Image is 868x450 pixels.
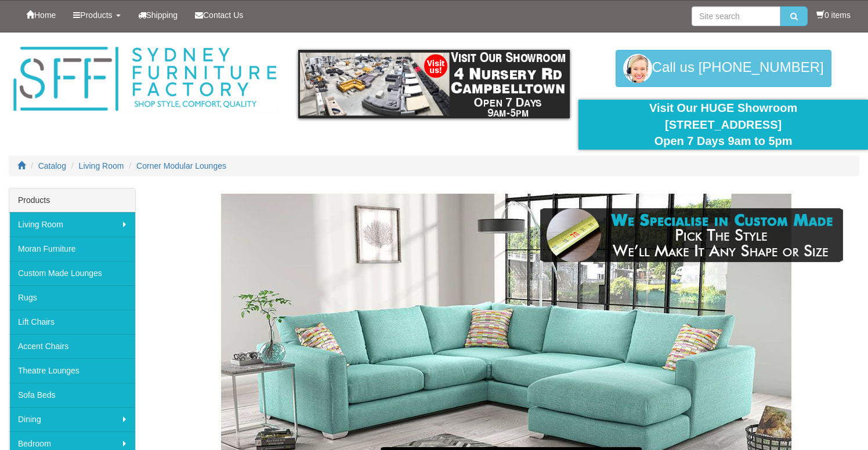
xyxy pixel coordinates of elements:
input: Site search [692,6,780,26]
div: Visit Our HUGE Showroom [STREET_ADDRESS] Open 7 Days 9am to 5pm [587,100,859,150]
a: Lift Chairs [9,310,135,334]
a: Dining [9,407,135,431]
a: Rugs [9,285,135,310]
img: Sydney Furniture Factory [9,44,281,114]
a: Custom Made Lounges [9,261,135,285]
a: Accent Chairs [9,334,135,358]
a: Sofa Beds [9,383,135,407]
a: Living Room [79,161,124,170]
div: Products [9,188,135,212]
span: Contact Us [203,10,243,20]
a: Theatre Lounges [9,358,135,383]
li: 0 items [816,9,851,21]
a: Catalog [38,161,66,170]
span: Shipping [146,10,178,20]
a: Contact Us [186,1,252,30]
a: Living Room [9,212,135,237]
a: Moran Furniture [9,237,135,261]
span: Home [34,10,56,20]
a: Shipping [129,1,187,30]
img: showroom.gif [298,50,570,118]
a: Corner Modular Lounges [136,161,226,170]
a: Home [17,1,64,30]
span: Products [80,10,112,20]
a: Products [64,1,129,30]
